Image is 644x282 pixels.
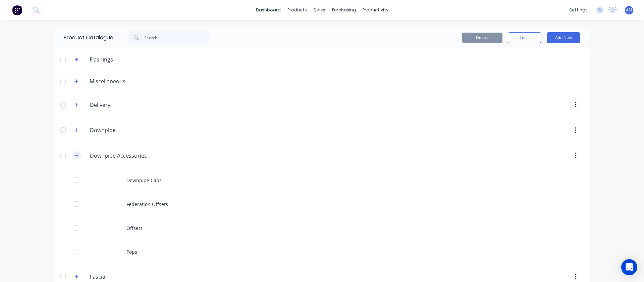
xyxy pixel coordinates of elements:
[310,5,329,15] div: sales
[508,32,541,43] button: Tools
[329,5,359,15] div: purchasing
[84,77,131,85] div: Miscellaneous
[54,240,590,264] div: Pops
[90,101,169,109] input: Enter category name
[90,126,169,134] input: Enter category name
[547,32,580,43] button: Add New
[90,273,169,281] input: Enter category name
[621,259,637,275] div: Open Intercom Messenger
[359,5,392,15] div: productivity
[144,31,211,44] input: Search...
[90,152,169,160] input: Enter category name
[284,5,310,15] div: products
[54,168,590,192] div: Downpipe Clips
[253,5,284,15] a: dashboard
[566,5,591,15] div: settings
[626,7,632,13] span: AM
[54,27,113,48] div: Product Catalogue
[54,192,590,216] div: Federation Offsets
[462,33,502,43] button: Delete
[84,55,118,64] div: Flashings
[12,5,22,15] img: Factory
[54,216,590,240] div: Offsets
